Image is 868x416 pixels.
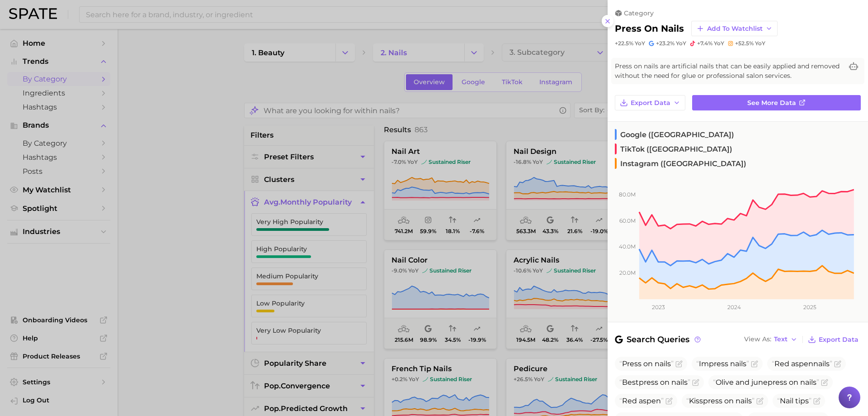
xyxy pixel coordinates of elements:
span: Press on nails are artificial nails that can be easily applied and removed without the need for g... [615,62,843,81]
span: on [643,359,653,368]
button: Export Data [615,95,685,110]
span: on [660,378,670,387]
span: Search Queries [615,333,702,346]
span: Google ([GEOGRAPHIC_DATA]) [615,129,734,140]
span: on [789,378,798,387]
span: Red aspen [619,397,664,405]
span: +23.2% [656,40,675,47]
span: nails [655,359,671,368]
span: Export Data [819,336,859,344]
span: Text [774,337,788,342]
span: press [768,378,787,387]
span: Press [622,359,642,368]
span: +22.5% [615,40,633,47]
span: TikTok ([GEOGRAPHIC_DATA]) [615,143,732,154]
button: View AsText [742,334,800,345]
button: Flag as miscategorized or irrelevant [665,397,673,405]
span: category [624,9,654,17]
span: Red aspen [772,359,832,368]
button: Flag as miscategorized or irrelevant [751,360,758,368]
span: +52.5% [735,40,754,47]
span: press [709,359,728,368]
button: Add to Watchlist [691,21,778,36]
h2: press on nails [615,23,684,34]
span: press [703,397,722,405]
span: Instagram ([GEOGRAPHIC_DATA]) [615,158,746,169]
button: Export Data [806,333,861,346]
span: nails [813,359,830,368]
button: Flag as miscategorized or irrelevant [756,397,764,405]
span: Nail tips [777,397,811,405]
span: Olive and june [713,378,819,387]
button: Flag as miscategorized or irrelevant [675,360,683,368]
span: nails [730,359,746,368]
span: YoY [676,40,686,47]
button: Flag as miscategorized or irrelevant [813,397,821,405]
tspan: 2023 [652,304,665,311]
span: nails [800,378,816,387]
span: Im [696,359,749,368]
span: Kiss [686,397,755,405]
tspan: 2025 [803,304,816,311]
span: YoY [635,40,645,47]
a: See more data [692,95,861,110]
span: nails [671,378,688,387]
span: press [639,378,658,387]
span: Export Data [631,99,670,107]
span: See more data [747,99,796,107]
span: YoY [755,40,765,47]
span: nails [736,397,752,405]
span: View As [744,337,771,342]
button: Flag as miscategorized or irrelevant [834,360,841,368]
button: Flag as miscategorized or irrelevant [692,379,699,386]
span: Add to Watchlist [707,25,763,33]
span: YoY [714,40,724,47]
tspan: 2024 [727,304,741,311]
span: +7.4% [697,40,712,47]
button: Flag as miscategorized or irrelevant [821,379,828,386]
span: on [724,397,734,405]
span: Best [619,378,690,387]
